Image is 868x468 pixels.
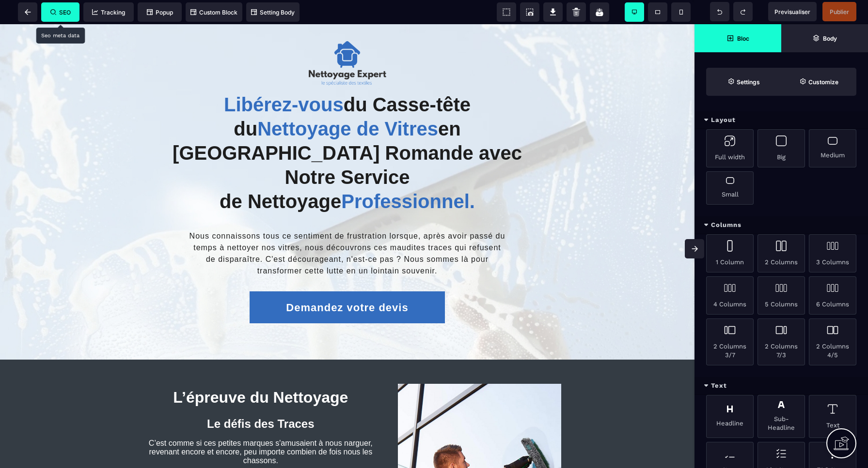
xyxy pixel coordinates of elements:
span: Tracking [92,9,125,16]
div: 4 Columns [706,276,754,315]
div: Small [706,171,754,205]
div: Text [694,377,868,395]
div: Headline [706,395,754,438]
div: 3 Columns [809,234,856,272]
text: C’est comme si ces petites marques s'amusaient à nous narguer, revenant encore et encore, peu imp... [138,412,383,443]
strong: Bloc [737,35,749,42]
div: 6 Columns [809,276,856,315]
span: Screenshot [520,2,539,22]
span: Setting Body [251,9,295,16]
img: c7cb31267ae5f38cfc5df898790613de_65d28782baa8d_logo_black_netoyage-expert.png [309,17,386,61]
div: 5 Columns [758,276,805,315]
button: Demandez votre devis [250,267,445,299]
text: Nous connaissons tous ce sentiment de frustration lorsque, après avoir passé du temps à nettoyer ... [170,204,525,255]
span: Professionnel. [341,166,475,188]
span: SEO [50,9,71,16]
h2: Le défis des Traces [138,387,383,412]
strong: Customize [808,78,838,86]
div: 1 Column [706,234,754,272]
span: View components [497,2,516,22]
div: 2 Columns 3/7 [706,318,754,365]
div: Medium [809,129,856,167]
div: 2 Columns [758,234,805,272]
div: Text [809,395,856,438]
strong: Settings [737,78,760,86]
span: Custom Block [190,9,237,16]
span: Open Layer Manager [781,24,868,52]
div: 2 Columns 7/3 [758,318,805,365]
h1: L’épreuve du Nettoyage [138,360,383,387]
div: Layout [694,111,868,129]
div: Columns [694,216,868,234]
span: Publier [830,8,849,15]
div: Sub-Headline [758,395,805,438]
span: Nettoyage de Vitres [257,94,438,115]
span: Preview [768,2,817,21]
span: Libérez-vous [224,70,344,91]
span: Settings [706,68,781,96]
div: Full width [706,129,754,167]
div: Big [758,129,805,167]
span: Popup [147,9,173,16]
h1: du Casse-tête du en [GEOGRAPHIC_DATA] Romande avec Notre Service de Nettoyage [170,63,525,194]
strong: Body [823,35,837,42]
span: Previsualiser [774,8,810,15]
span: Open Blocks [694,24,781,52]
span: Open Style Manager [781,68,856,96]
div: 2 Columns 4/5 [809,318,856,365]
